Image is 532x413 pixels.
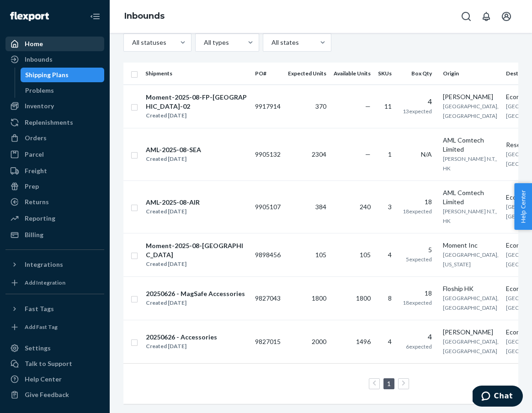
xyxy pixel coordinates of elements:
div: Created [DATE] [146,154,201,164]
span: 105 [315,251,326,259]
div: Parcel [25,150,44,159]
div: AML-2025-08-AIR [146,198,200,207]
div: Created [DATE] [146,111,247,120]
a: Add Fast Tag [5,320,104,334]
a: Parcel [5,147,104,162]
a: Add Integration [5,275,104,290]
a: Billing [5,228,104,242]
div: Created [DATE] [146,259,247,269]
span: 18 expected [403,208,432,215]
a: Help Center [5,372,104,387]
span: 240 [360,203,371,211]
div: Settings [25,344,51,353]
th: Origin [439,63,502,85]
span: 1800 [356,294,371,302]
span: 384 [315,203,326,211]
div: AML Comtech Limited [443,136,499,154]
div: Created [DATE] [146,342,217,351]
input: All states [271,38,271,47]
a: Problems [21,83,105,98]
div: 20250626 - Accessories [146,333,217,342]
th: SKUs [374,63,399,85]
div: Moment-2025-08-[GEOGRAPHIC_DATA] [146,241,247,259]
span: [GEOGRAPHIC_DATA], [US_STATE] [443,251,499,268]
a: Reporting [5,211,104,226]
div: Orders [25,133,47,143]
div: Home [25,39,43,48]
button: Give Feedback [5,387,104,402]
div: Returns [25,197,49,206]
span: 6 expected [406,343,432,350]
span: 4 [388,251,392,259]
div: Help Center [25,375,62,384]
a: Returns [5,195,104,209]
div: Inbounds [25,55,53,64]
button: Open account menu [497,7,516,26]
button: Talk to Support [5,356,104,371]
span: 105 [360,251,371,259]
th: Available Units [330,63,374,85]
div: Integrations [25,260,63,269]
span: 1800 [312,294,326,302]
div: 20250626 - MagSafe Accessories [146,289,245,298]
img: Flexport logo [10,12,49,21]
a: Inventory [5,99,104,113]
input: All statuses [131,38,132,47]
div: Created [DATE] [146,207,200,216]
div: Talk to Support [25,359,72,368]
button: Open notifications [477,7,495,26]
button: Fast Tags [5,302,104,316]
span: [GEOGRAPHIC_DATA], [GEOGRAPHIC_DATA] [443,338,499,355]
a: Page 1 is your current page [385,380,393,387]
td: 9917914 [251,85,284,128]
div: Fast Tags [25,304,54,313]
button: Open Search Box [457,7,475,26]
a: Freight [5,164,104,178]
div: 5 [403,245,432,254]
span: 3 [388,203,392,211]
span: — [365,150,371,158]
td: 9905107 [251,180,284,233]
div: 4 [403,332,432,342]
div: 18 [403,197,432,206]
span: 370 [315,102,326,110]
div: Prep [25,182,39,191]
th: Expected Units [284,63,330,85]
span: 2000 [312,338,326,345]
div: Billing [25,230,43,239]
button: Close Navigation [86,7,104,26]
td: 9827015 [251,320,284,363]
span: 1 [388,150,392,158]
div: Inventory [25,101,54,111]
td: 9827043 [251,276,284,320]
div: Created [DATE] [146,298,245,307]
span: 13 expected [403,108,432,115]
a: Prep [5,179,104,194]
span: [GEOGRAPHIC_DATA], [GEOGRAPHIC_DATA] [443,103,499,119]
div: Give Feedback [25,390,69,399]
span: 18 expected [403,299,432,306]
td: 9905132 [251,128,284,180]
td: 9898456 [251,233,284,276]
span: 8 [388,294,392,302]
span: [GEOGRAPHIC_DATA], [GEOGRAPHIC_DATA] [443,295,499,311]
div: Shipping Plans [25,70,69,79]
input: All types [203,38,204,47]
span: 11 [384,102,392,110]
span: N/A [421,150,432,158]
span: 1496 [356,338,371,345]
button: Help Center [514,183,532,230]
a: Home [5,37,104,51]
span: [PERSON_NAME] N.T,, HK [443,155,497,172]
div: 18 [403,289,432,298]
div: Freight [25,166,47,175]
a: Inbounds [5,52,104,67]
div: 4 [403,96,432,107]
div: AML-2025-08-SEA [146,145,201,154]
div: Add Integration [25,279,65,286]
span: — [365,102,371,110]
a: Inbounds [124,11,165,21]
div: Floship HK [443,284,499,293]
div: [PERSON_NAME] [443,92,499,101]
